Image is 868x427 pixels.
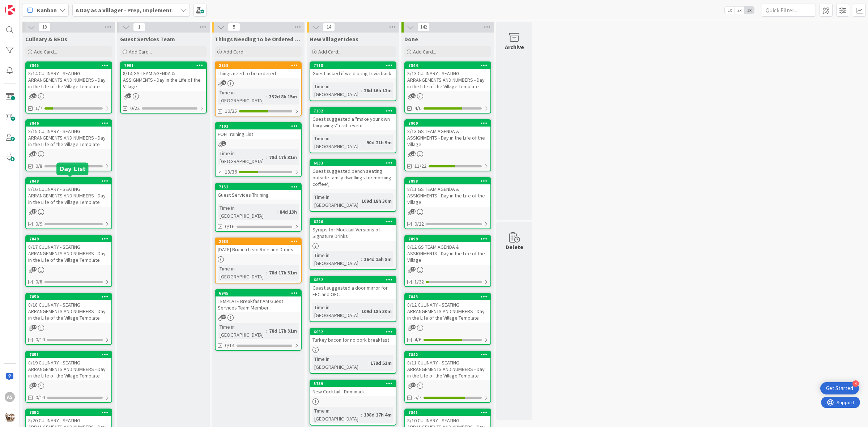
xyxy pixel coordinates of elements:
[312,134,363,150] div: Time in [GEOGRAPHIC_DATA]
[826,385,853,392] div: Get Started
[314,108,396,114] div: 7102
[310,166,396,189] div: Guest suggested bench seating outside family dwellings for morning coffee\
[121,62,206,91] div: 79018/14 GS TEAM AGENDA & ASSIGNMENTS - Day in the Life of the Village
[216,238,301,245] div: 2689
[405,178,490,207] div: 78988/11 GS TEAM AGENDA & ASSIGNMENTS - Day in the Life of the Village
[414,394,421,401] span: 5/7
[26,178,111,207] div: 78488/16 CULINARY - SEATING ARRANGEMENTS AND NUMBERS - Day in the Life of the Village Template
[404,177,491,229] a: 78988/11 GS TEAM AGENDA & ASSIGNMENTS - Day in the Life of the Village0/22
[404,351,491,403] a: 78428/11 CULINARY - SEATING ARRANGEMENTS AND NUMBERS - Day in the Life of the Village Template5/7
[219,63,301,68] div: 2858
[120,61,207,114] a: 79018/14 GS TEAM AGENDA & ASSIGNMENTS - Day in the Life of the Village0/22
[363,138,365,146] span: :
[76,7,205,14] b: A Day as a Villager - Prep, Implement and Execute
[404,235,491,287] a: 78998/12 GS TEAM AGENDA & ASSIGNMENTS - Day in the Life of the Village1/22
[411,151,416,156] span: 25
[32,151,37,156] span: 39
[266,153,267,161] span: :
[314,381,396,386] div: 5739
[29,179,111,184] div: 7848
[852,380,859,387] div: 4
[310,218,396,225] div: 6226
[266,327,267,335] span: :
[218,323,266,339] div: Time in [GEOGRAPHIC_DATA]
[221,315,226,319] span: 37
[405,409,490,416] div: 7841
[361,411,362,419] span: :
[414,220,424,228] span: 0/22
[59,166,85,172] h5: Day List
[216,123,301,139] div: 7103FOH Training List
[405,294,490,323] div: 78438/12 CULINARY - SEATING ARRANGEMENTS AND NUMBERS - Day in the Life of the Village Template
[215,238,302,283] a: 2689[DATE] Brunch Lead Role and DutiesTime in [GEOGRAPHIC_DATA]:78d 17h 31m
[277,208,278,216] span: :
[314,63,396,68] div: 7718
[26,409,111,416] div: 7852
[221,80,226,85] span: 4
[312,251,361,267] div: Time in [GEOGRAPHIC_DATA]
[405,351,490,358] div: 7842
[278,208,299,216] div: 84d 13h
[124,63,206,68] div: 7901
[26,294,111,323] div: 78508/18 CULINARY - SEATING ARRANGEMENTS AND NUMBERS - Day in the Life of the Village Template
[310,225,396,241] div: Syrups for Mocktail Versions of Signature Drinks
[358,197,359,205] span: :
[314,161,396,166] div: 6833
[405,236,490,242] div: 7899
[35,394,45,401] span: 0/10
[219,124,301,129] div: 7103
[26,69,111,91] div: 8/14 CULINARY - SEATING ARRANGEMENTS AND NUMBERS - Day in the Life of the Village Template
[405,351,490,380] div: 78428/11 CULINARY - SEATING ARRANGEMENTS AND NUMBERS - Day in the Life of the Village Template
[310,35,358,43] span: New Villager Ideas
[405,294,490,300] div: 7843
[15,1,33,10] span: Support
[5,392,15,402] div: AS
[25,119,112,171] a: 78468/15 CULINARY - SEATING ARRANGEMENTS AND NUMBERS - Day in the Life of the Village Template0/8
[414,104,421,112] span: 4/6
[362,411,393,419] div: 198d 17h 4m
[312,407,361,423] div: Time in [GEOGRAPHIC_DATA]
[26,300,111,323] div: 8/18 CULINARY - SEATING ARRANGEMENTS AND NUMBERS - Day in the Life of the Village Template
[216,62,301,78] div: 2858Things need to be ordered
[121,69,206,91] div: 8/14 GS TEAM AGENDA & ASSIGNMENTS - Day in the Life of the Village
[26,120,111,149] div: 78468/15 CULINARY - SEATING ARRANGEMENTS AND NUMBERS - Day in the Life of the Village Template
[310,335,396,345] div: Turkey bacon for no pork breakfast
[414,336,421,343] span: 4/6
[310,159,396,212] a: 6833Guest suggested bench seating outside family dwellings for morning coffee\Time in [GEOGRAPHIC...
[408,63,490,68] div: 7844
[318,48,341,55] span: Add Card...
[735,7,744,14] span: 2x
[367,359,369,367] span: :
[365,138,393,146] div: 90d 21h 9m
[35,162,42,170] span: 0/8
[225,168,237,176] span: 13/36
[405,178,490,184] div: 7898
[34,48,57,55] span: Add Card...
[310,69,396,78] div: Guest asked if we'd bring trivia back
[310,329,396,335] div: 6052
[215,122,302,177] a: 7103FOH Training ListTime in [GEOGRAPHIC_DATA]:78d 17h 31m13/36
[314,219,396,224] div: 6226
[310,329,396,345] div: 6052Turkey bacon for no pork breakfast
[26,62,111,91] div: 78458/14 CULINARY - SEATING ARRANGEMENTS AND NUMBERS - Day in the Life of the Village Template
[130,104,140,112] span: 0/22
[216,296,301,312] div: TEMPLATE Breakfast AM Guest Services Team Member
[310,380,396,387] div: 5739
[120,35,175,43] span: Guest Services Team
[762,4,816,17] input: Quick Filter...
[405,120,490,127] div: 7900
[267,269,299,277] div: 78d 17h 31m
[359,307,393,315] div: 109d 18h 30m
[32,383,37,387] span: 37
[310,107,396,153] a: 7102Guest suggested a "make your own fairy wings" craft eventTime in [GEOGRAPHIC_DATA]:90d 21h 9m
[405,69,490,91] div: 8/13 CULINARY - SEATING ARRANGEMENTS AND NUMBERS - Day in the Life of the Village Template
[216,245,301,254] div: [DATE] Brunch Lead Role and Duties
[26,351,111,380] div: 78518/19 CULINARY - SEATING ARRANGEMENTS AND NUMBERS - Day in the Life of the Village Template
[38,23,51,31] span: 18
[267,327,299,335] div: 78d 17h 31m
[310,380,396,396] div: 5739New Cocktail - Dominack
[411,267,416,272] span: 25
[505,43,524,51] div: Archive
[417,23,430,31] span: 142
[405,62,490,91] div: 78448/13 CULINARY - SEATING ARRANGEMENTS AND NUMBERS - Day in the Life of the Village Template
